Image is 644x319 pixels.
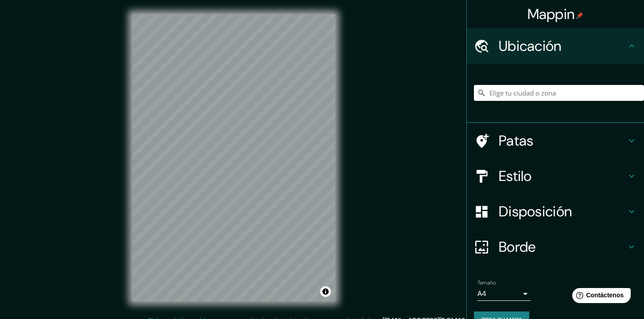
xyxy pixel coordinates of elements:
[565,284,634,309] iframe: Lanzador de widgets de ayuda
[474,85,644,101] input: Elige tu ciudad o zona
[576,12,583,19] img: pin-icon.png
[320,286,331,297] button: Activar o desactivar atribución
[467,158,644,194] div: Estilo
[477,287,531,301] div: A4
[467,194,644,229] div: Disposición
[499,167,532,185] font: Estilo
[499,202,572,221] font: Disposición
[528,5,575,23] font: Mappin
[477,289,486,298] font: A4
[477,279,496,286] font: Tamaño
[467,229,644,265] div: Borde
[499,131,534,150] font: Patas
[499,37,562,55] font: Ubicación
[467,123,644,158] div: Patas
[132,14,335,301] canvas: Mapa
[499,238,536,256] font: Borde
[467,28,644,64] div: Ubicación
